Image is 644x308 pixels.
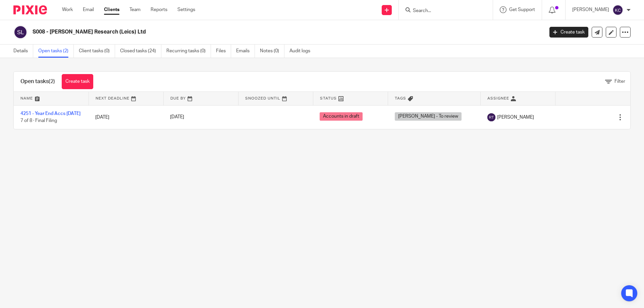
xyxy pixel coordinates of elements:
[13,25,28,39] img: svg%3E
[320,112,363,121] span: Accounts in draft
[412,8,473,14] input: Search
[20,78,55,85] h1: Open tasks
[320,97,337,100] span: Status
[260,45,284,58] a: Notes (0)
[395,97,406,100] span: Tags
[395,112,462,121] span: [PERSON_NAME] - To review
[509,7,535,12] span: Get Support
[236,45,255,58] a: Emails
[549,27,588,38] a: Create task
[151,6,167,13] a: Reports
[572,6,609,13] p: [PERSON_NAME]
[612,5,623,15] img: svg%3E
[20,111,80,116] a: 4251 - Year End Accs [DATE]
[62,6,73,13] a: Work
[170,115,184,120] span: [DATE]
[614,79,625,84] span: Filter
[79,45,115,58] a: Client tasks (0)
[487,113,495,121] img: svg%3E
[104,6,119,13] a: Clients
[177,6,195,13] a: Settings
[62,74,93,89] a: Create task
[216,45,231,58] a: Files
[166,45,211,58] a: Recurring tasks (0)
[20,118,57,123] span: 7 of 8 · Final Filing
[13,45,33,58] a: Details
[245,97,280,100] span: Snoozed Until
[129,6,141,13] a: Team
[33,28,438,36] h2: S008 - [PERSON_NAME] Research (Leics) Ltd
[289,45,315,58] a: Audit logs
[49,79,55,84] span: (2)
[83,6,94,13] a: Email
[38,45,74,58] a: Open tasks (2)
[497,114,534,121] span: [PERSON_NAME]
[89,105,163,129] td: [DATE]
[120,45,161,58] a: Closed tasks (24)
[13,5,47,14] img: Pixie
